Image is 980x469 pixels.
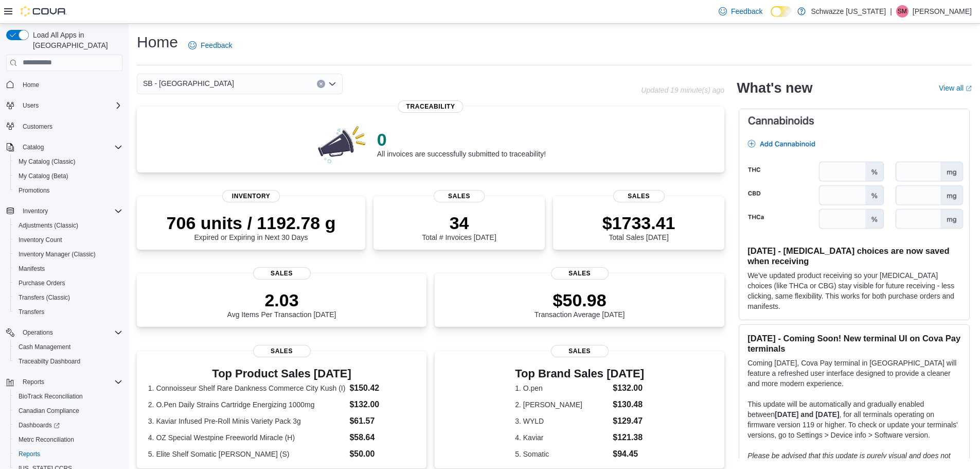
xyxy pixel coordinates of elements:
span: Inventory Manager (Classic) [14,248,122,260]
a: BioTrack Reconciliation [14,390,87,403]
span: Canadian Compliance [14,405,122,417]
button: Traceabilty Dashboard [10,354,127,369]
p: | [890,5,892,18]
span: Feedback [731,6,762,16]
dd: $58.64 [349,431,415,444]
button: Reports [10,447,127,461]
p: Coming [DATE], Cova Pay terminal in [GEOGRAPHIC_DATA] will feature a refreshed user interface des... [747,358,961,389]
p: We've updated product receiving so your [MEDICAL_DATA] choices (like THCa or CBG) stay visible fo... [747,270,961,311]
a: Canadian Compliance [14,405,83,417]
span: Cash Management [19,343,70,351]
h2: What's new [737,80,812,96]
span: Reports [19,450,40,458]
span: Traceability [398,100,464,113]
div: All invoices are successfully submitted to traceability! [377,129,546,158]
a: Purchase Orders [14,277,69,289]
span: Inventory Manager (Classic) [19,250,96,258]
span: Sales [613,190,665,202]
span: Sales [253,267,311,280]
dd: $94.45 [613,448,644,460]
button: Catalog [2,140,127,154]
div: Sarah McDole [896,5,908,18]
button: Transfers (Classic) [10,290,127,305]
p: [PERSON_NAME] [913,5,972,18]
span: Adjustments (Classic) [19,221,78,230]
button: Customers [2,119,127,134]
span: Inventory [23,207,48,215]
h3: Top Product Sales [DATE] [148,368,415,380]
span: Promotions [19,186,50,195]
button: Users [2,98,127,113]
span: Traceabilty Dashboard [14,355,122,368]
span: Sales [551,267,609,280]
button: Adjustments (Classic) [10,218,127,233]
span: My Catalog (Beta) [19,172,68,180]
span: Transfers (Classic) [14,291,122,304]
a: Inventory Manager (Classic) [14,248,100,260]
span: Manifests [14,263,122,275]
a: Adjustments (Classic) [14,219,82,232]
button: Inventory Count [10,233,127,247]
span: Reports [23,378,44,386]
span: Inventory Count [19,236,62,244]
a: Cash Management [14,341,75,353]
a: Feedback [184,35,236,56]
p: $50.98 [534,290,625,310]
span: My Catalog (Beta) [14,170,122,182]
dd: $61.57 [349,415,415,427]
button: Purchase Orders [10,276,127,290]
p: 2.03 [227,290,336,310]
span: Users [23,101,39,110]
dd: $132.00 [613,382,644,394]
img: 0 [315,123,369,164]
span: Adjustments (Classic) [14,219,122,232]
span: Dashboards [14,419,122,431]
dd: $150.42 [349,382,415,394]
button: Manifests [10,262,127,276]
a: My Catalog (Beta) [14,170,73,182]
div: Total # Invoices [DATE] [422,213,496,241]
button: Inventory Manager (Classic) [10,247,127,262]
button: Transfers [10,305,127,319]
div: Avg Items Per Transaction [DATE] [227,290,336,319]
svg: External link [966,85,972,92]
input: Dark Mode [771,6,792,17]
a: Transfers (Classic) [14,291,74,304]
button: Cash Management [10,340,127,354]
a: Metrc Reconciliation [14,433,78,446]
div: Expired or Expiring in Next 30 Days [167,213,336,241]
p: 34 [422,213,496,233]
span: Feedback [201,40,232,50]
dt: 2. O.Pen Daily Strains Cartridge Energizing 1000mg [148,399,346,410]
p: Schwazze [US_STATE] [811,5,886,18]
a: Customers [19,120,57,133]
a: Manifests [14,263,49,275]
p: 0 [377,129,546,150]
button: Operations [19,326,57,339]
span: SB - [GEOGRAPHIC_DATA] [143,77,234,90]
dt: 4. Kaviar [515,432,609,443]
span: Inventory [19,205,122,217]
span: Load All Apps in [GEOGRAPHIC_DATA] [29,30,122,50]
span: Catalog [23,143,44,151]
dd: $121.38 [613,431,644,444]
span: Sales [551,345,609,357]
button: My Catalog (Beta) [10,169,127,183]
button: Open list of options [328,80,336,88]
span: Transfers (Classic) [19,293,70,302]
p: 706 units / 1192.78 g [167,213,336,233]
dd: $50.00 [349,448,415,460]
span: Reports [19,376,122,388]
dt: 1. O.pen [515,383,609,393]
button: Reports [2,375,127,389]
span: Manifests [19,265,45,273]
span: Cash Management [14,341,122,353]
button: Inventory [2,204,127,218]
button: Canadian Compliance [10,404,127,418]
span: Transfers [14,306,122,318]
span: Purchase Orders [19,279,65,287]
button: Inventory [19,205,52,217]
dd: $130.48 [613,398,644,411]
h3: Top Brand Sales [DATE] [515,368,644,380]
